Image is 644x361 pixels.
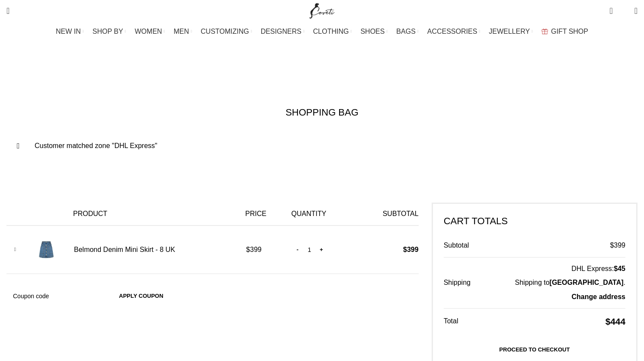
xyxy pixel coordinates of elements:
a: Belmond Denim Mini Skirt - 8 UK [74,245,175,255]
th: Product [69,203,241,226]
bdi: 399 [246,246,262,253]
span: Order complete [359,50,449,65]
a: 1 [605,2,617,19]
span: ACCESSORIES [427,27,477,35]
span: BAGS [396,27,415,35]
p: Shipping to . [487,278,625,287]
a: WOMEN [135,23,165,40]
div: My Wishlist [619,2,628,19]
a: SHOES [360,23,388,40]
bdi: 45 [614,265,625,272]
th: Price [241,203,287,226]
a: JEWELLERY [489,23,533,40]
span: 1 [610,4,617,11]
th: Shipping [444,257,482,308]
span: JEWELLERY [489,27,530,35]
a: SHOP BY [93,23,126,40]
bdi: 399 [403,246,419,253]
span: SHOP BY [93,27,123,35]
span: $ [403,246,407,253]
a: Remove Belmond Denim Mini Skirt - 8 UK from cart [9,243,22,256]
input: - [292,241,303,259]
span: $ [246,246,250,253]
a: Checkout [290,50,343,65]
th: Subtotal [444,234,482,257]
span: MEN [174,27,189,35]
a: GIFT SHOP [541,23,588,40]
a: Shopping cart [195,50,274,65]
a: ACCESSORIES [427,23,481,40]
strong: [GEOGRAPHIC_DATA] [550,279,624,286]
h1: SHOPPING BAG [285,106,359,119]
span: 0 [621,9,628,15]
a: CLOTHING [313,23,352,40]
span: Shopping cart [195,52,274,63]
span: Checkout [290,52,343,63]
a: DESIGNERS [261,23,304,40]
a: MEN [174,23,192,40]
img: GiftBag [541,29,548,34]
span: $ [610,242,614,249]
a: Proceed to checkout [444,341,625,359]
bdi: 444 [606,316,625,326]
bdi: 399 [610,242,625,249]
span: WOMEN [135,27,162,35]
input: Coupon code [6,287,106,305]
button: Apply coupon [110,287,172,305]
a: BAGS [396,23,418,40]
a: NEW IN [56,23,84,40]
th: Quantity [287,203,357,226]
input: Product quantity [303,241,316,259]
a: Change address [572,293,625,300]
a: Site logo [308,6,336,14]
th: Total [444,308,482,334]
h2: Cart totals [444,215,625,228]
div: Main navigation [2,23,642,40]
a: Search [2,2,14,19]
span: CUSTOMIZING [201,27,249,35]
div: Customer matched zone "DHL Express" [6,132,638,159]
img: Aje Blue Skirts [29,232,64,267]
span: DESIGNERS [261,27,301,35]
span: NEW IN [56,27,81,35]
th: Subtotal [356,203,419,226]
span: CLOTHING [313,27,349,35]
span: $ [606,316,611,326]
span: GIFT SHOP [551,27,588,35]
input: + [316,241,327,259]
span: $ [614,265,618,272]
span: SHOES [360,27,384,35]
a: CUSTOMIZING [201,23,252,40]
label: DHL Express: [487,264,625,274]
